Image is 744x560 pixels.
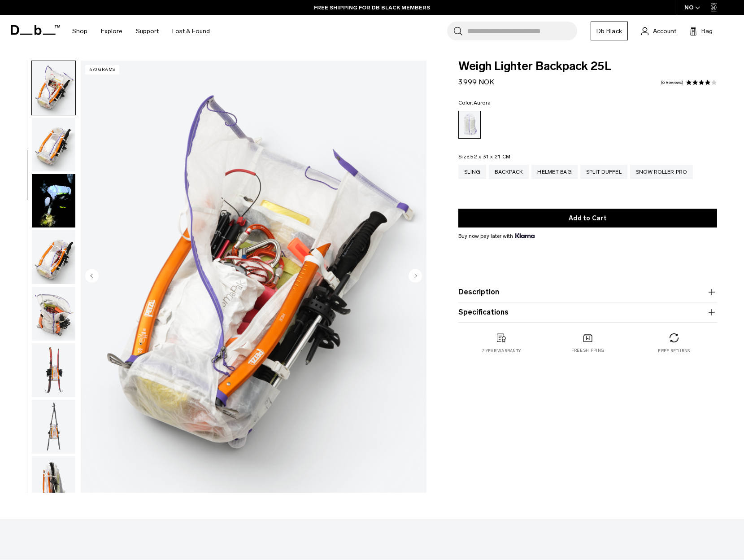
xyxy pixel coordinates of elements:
img: Weigh_Lighter_Backpack_25L_4.png [32,61,75,115]
img: Weigh_Lighter_Backpack_25L_9.png [32,400,75,454]
img: Weigh_Lighter_Backpack_25L_10.png [32,456,75,510]
button: Weigh_Lighter_Backpack_25L_9.png [31,399,76,454]
img: Weigh_Lighter_Backpack_25L_8.png [32,343,75,397]
span: 3.999 NOK [458,78,494,86]
button: Next slide [409,269,422,284]
a: Shop [72,15,87,47]
button: Weigh_Lighter_Backpack_25L_10.png [31,456,76,511]
li: 5 / 18 [81,61,426,493]
p: 2 year warranty [482,348,521,354]
a: Sling [458,165,486,179]
button: Weigh Lighter Backpack 25L Aurora [31,174,76,228]
nav: Main Navigation [65,15,217,47]
button: Previous slide [85,269,99,284]
img: {"height" => 20, "alt" => "Klarna"} [515,233,535,238]
img: Weigh_Lighter_Backpack_25L_7.png [32,287,75,341]
a: Split Duffel [580,165,627,179]
span: Aurora [474,100,491,106]
a: Account [641,26,676,36]
img: Weigh_Lighter_Backpack_25L_6.png [32,230,75,284]
legend: Size: [458,154,510,159]
button: Specifications [458,307,717,318]
a: Backpack [489,165,529,179]
img: Weigh Lighter Backpack 25L Aurora [32,174,75,228]
p: Free returns [658,348,690,354]
span: Buy now pay later with [458,232,535,240]
a: 6 reviews [661,80,683,85]
span: Bag [701,26,713,36]
a: Snow Roller Pro [630,165,693,179]
a: Aurora [458,111,481,139]
span: Weigh Lighter Backpack 25L [458,61,717,72]
a: Explore [101,15,122,47]
button: Weigh_Lighter_Backpack_25L_7.png [31,286,76,341]
img: Weigh_Lighter_Backpack_25L_5.png [32,118,75,171]
button: Weigh_Lighter_Backpack_25L_5.png [31,117,76,172]
p: Free shipping [571,347,604,354]
button: Weigh_Lighter_Backpack_25L_6.png [31,230,76,284]
a: Support [136,15,159,47]
legend: Color: [458,100,491,105]
a: Lost & Found [172,15,210,47]
button: Weigh_Lighter_Backpack_25L_4.png [31,61,76,115]
button: Bag [690,26,713,36]
span: Account [653,26,676,36]
p: 470 grams [85,65,119,74]
a: Db Black [591,22,628,40]
a: FREE SHIPPING FOR DB BLACK MEMBERS [314,4,430,12]
button: Add to Cart [458,209,717,227]
span: 52 x 31 x 21 CM [470,153,510,160]
a: Helmet Bag [531,165,578,179]
img: Weigh_Lighter_Backpack_25L_4.png [81,61,426,493]
button: Weigh_Lighter_Backpack_25L_8.png [31,343,76,398]
button: Description [458,287,717,297]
